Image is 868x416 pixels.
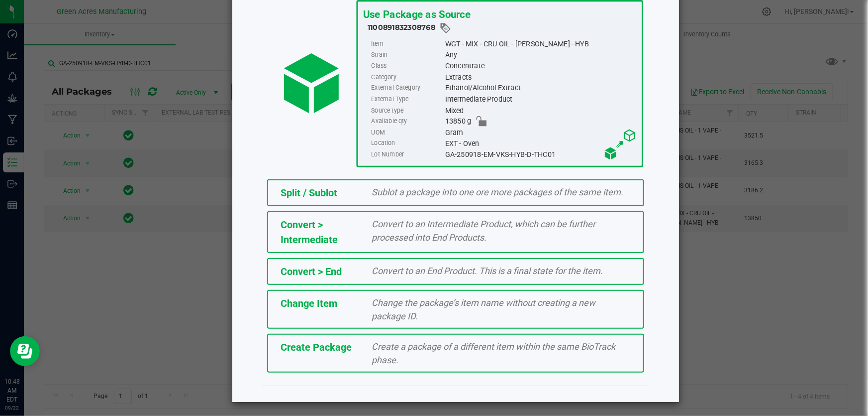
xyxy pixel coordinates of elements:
[368,22,637,34] div: 1100891832308768
[281,297,337,309] span: Change Item
[371,72,443,83] label: Category
[371,83,443,94] label: External Category
[371,116,443,127] label: Available qty
[445,105,637,116] div: Mixed
[445,83,637,94] div: Ethanol/Alcohol Extract
[10,336,40,366] iframe: Resource center
[445,138,637,149] div: EXT - Oven
[372,219,596,243] span: Convert to an Intermediate Product, which can be further processed into End Products.
[371,138,443,149] label: Location
[281,341,352,353] span: Create Package
[281,187,337,199] span: Split / Sublot
[371,127,443,138] label: UOM
[445,127,637,138] div: Gram
[372,341,616,365] span: Create a package of a different item within the same BioTrack phase.
[371,49,443,60] label: Strain
[445,94,637,105] div: Intermediate Product
[372,297,596,321] span: Change the package’s item name without creating a new package ID.
[363,8,471,20] span: Use Package as Source
[445,38,637,49] div: WGT - MIX - CRU OIL - [PERSON_NAME] - HYB
[445,61,637,72] div: Concentrate
[281,266,342,277] span: Convert > End
[445,72,637,83] div: Extracts
[445,49,637,60] div: Any
[371,38,443,49] label: Item
[445,149,637,160] div: GA-250918-EM-VKS-HYB-D-THC01
[372,266,603,276] span: Convert to an End Product. This is a final state for the item.
[281,219,338,246] span: Convert > Intermediate
[372,187,624,197] span: Sublot a package into one ore more packages of the same item.
[445,116,472,127] span: 13850 g
[371,149,443,160] label: Lot Number
[371,105,443,116] label: Source type
[371,61,443,72] label: Class
[371,94,443,105] label: External Type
